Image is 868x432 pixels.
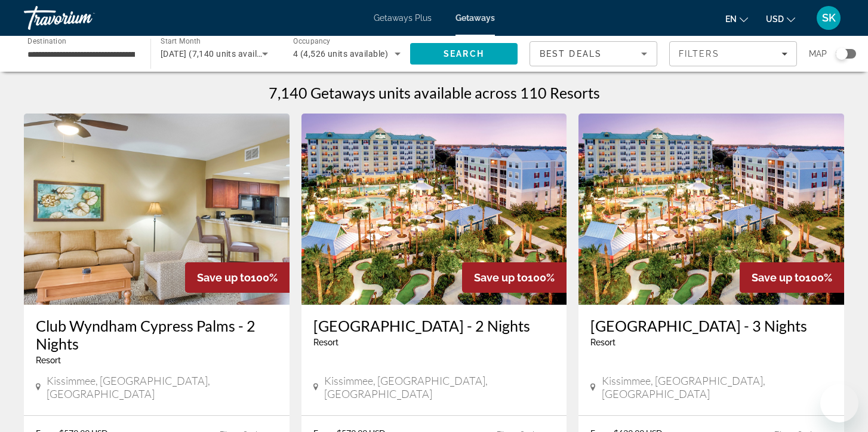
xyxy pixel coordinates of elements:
span: Save up to [197,271,251,284]
a: Club Wyndham Cypress Palms - 2 Nights [36,317,278,353]
span: Search [444,49,484,59]
span: USD [766,14,784,24]
a: [GEOGRAPHIC_DATA] - 2 Nights [313,317,555,335]
mat-select: Sort by [540,47,647,61]
span: Resort [590,338,615,347]
span: en [725,14,737,24]
span: Best Deals [540,49,602,59]
span: SK [822,12,836,24]
span: Kissimmee, [GEOGRAPHIC_DATA], [GEOGRAPHIC_DATA] [602,374,832,400]
a: [GEOGRAPHIC_DATA] - 3 Nights [590,317,832,335]
input: Select destination [27,47,135,62]
span: Filters [679,49,719,59]
span: Kissimmee, [GEOGRAPHIC_DATA], [GEOGRAPHIC_DATA] [47,374,277,400]
span: Start Month [161,37,201,45]
span: Resort [36,356,61,365]
h1: 7,140 Getaways units available across 110 Resorts [269,84,600,102]
span: Kissimmee, [GEOGRAPHIC_DATA], [GEOGRAPHIC_DATA] [324,374,555,400]
div: 100% [462,262,567,293]
span: Save up to [752,271,805,284]
button: Filters [669,41,797,66]
span: 4 (4,526 units available) [293,49,388,59]
img: Club Wyndham Cypress Palms - 2 Nights [24,114,290,305]
span: Map [809,45,827,62]
span: Occupancy [293,37,331,45]
span: [DATE] (7,140 units available) [161,49,276,59]
a: Getaways Plus [374,13,432,23]
button: User Menu [813,5,844,30]
img: Calypso Cay Resort - 2 Nights [301,114,567,305]
a: Travorium [24,2,143,33]
a: Getaways [455,13,495,23]
button: Change currency [766,10,795,27]
span: Destination [27,36,66,45]
div: 100% [185,262,290,293]
span: Resort [313,338,338,347]
button: Search [410,43,518,65]
button: Change language [725,10,748,27]
iframe: Button to launch messaging window [820,384,858,422]
div: 100% [740,262,844,293]
img: Calypso Cay Resort - 3 Nights [578,114,844,305]
span: Save up to [474,271,528,284]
